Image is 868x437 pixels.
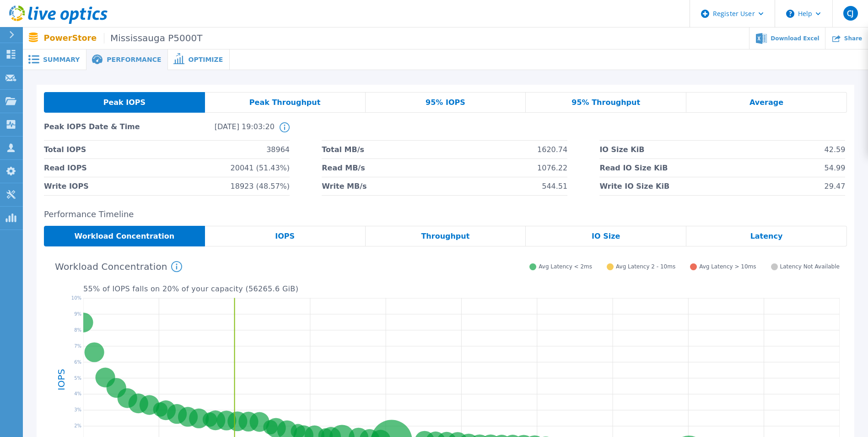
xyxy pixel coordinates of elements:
span: Peak IOPS Date & Time [44,122,159,140]
h2: Performance Timeline [44,210,847,219]
span: Avg Latency 2 - 10ms [616,263,675,270]
span: IOPS [275,233,295,240]
span: 95% IOPS [426,99,465,106]
span: Share [844,36,862,41]
span: 20041 (51.43%) [231,159,290,177]
p: PowerStore [44,33,203,44]
text: 2% [74,423,81,428]
span: Read IO Size KiB [599,159,668,177]
span: Peak Throughput [249,99,321,106]
span: Read MB/s [322,159,365,177]
span: 18923 (48.57%) [231,177,290,195]
span: Average [749,99,783,106]
span: Write MB/s [322,177,367,195]
span: [DATE] 19:03:20 [159,122,275,140]
span: Latency [750,233,783,240]
span: Total IOPS [44,141,86,158]
text: 10% [71,295,81,300]
span: Workload Concentration [75,233,175,240]
span: Latency Not Available [780,263,840,270]
span: Throughput [421,233,469,240]
span: Peak IOPS [103,99,146,106]
span: Optimize [188,56,223,63]
span: Summary [43,56,80,63]
span: IO Size KiB [599,141,644,158]
span: 29.47 [825,177,846,195]
text: 8% [74,328,81,333]
span: Read IOPS [44,159,87,177]
span: 1620.74 [537,141,567,158]
span: Performance [107,56,161,63]
span: 38964 [266,141,290,158]
span: Total MB/s [322,141,364,158]
span: Avg Latency < 2ms [539,263,592,270]
p: 55 % of IOPS falls on 20 % of your capacity ( 56265.6 GiB ) [83,285,840,293]
h4: Workload Concentration [55,261,182,272]
span: 42.59 [825,141,846,158]
span: CJ [847,10,853,17]
text: 7% [74,343,81,348]
span: 544.51 [542,177,567,195]
span: 54.99 [825,159,846,177]
text: 9% [74,311,81,317]
span: 1076.22 [537,159,567,177]
span: 95% Throughput [571,99,640,106]
span: Write IO Size KiB [599,177,669,195]
span: Download Excel [771,36,819,41]
span: Avg Latency > 10ms [699,263,756,270]
span: Write IOPS [44,177,89,195]
span: IO Size [592,233,620,240]
h4: IOPS [57,345,66,414]
span: Mississauga P5000T [104,33,202,44]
